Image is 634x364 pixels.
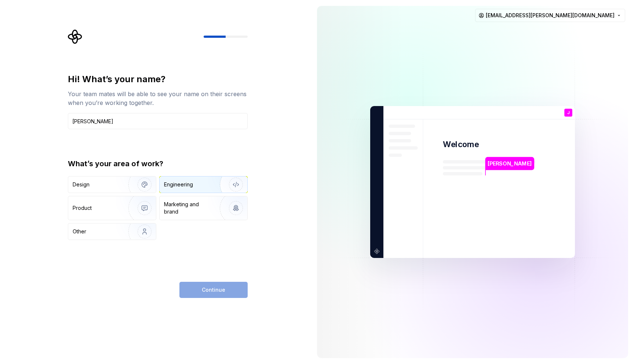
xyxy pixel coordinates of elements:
[567,111,569,115] p: J
[475,9,625,22] button: [EMAIL_ADDRESS][PERSON_NAME][DOMAIN_NAME]
[68,113,248,129] input: Han Solo
[68,90,248,107] div: Your team mates will be able to see your name on their screens when you’re working together.
[443,139,479,150] p: Welcome
[73,228,86,235] div: Other
[164,181,193,188] div: Engineering
[164,201,214,215] div: Marketing and brand
[68,29,83,44] svg: Supernova Logo
[73,204,92,212] div: Product
[68,73,248,85] div: Hi! What’s your name?
[68,159,248,169] div: What’s your area of work?
[486,12,615,19] span: [EMAIL_ADDRESS][PERSON_NAME][DOMAIN_NAME]
[488,160,532,168] p: [PERSON_NAME]
[73,181,90,188] div: Design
